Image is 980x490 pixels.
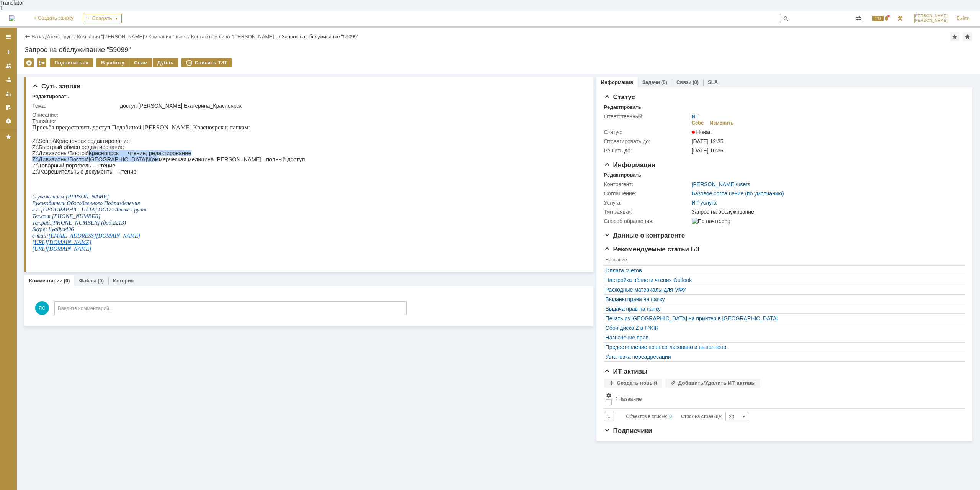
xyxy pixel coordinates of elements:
[24,58,34,67] div: Удалить
[692,190,784,197] a: Базовое соглашение (по умолчанию)
[914,14,948,18] span: [PERSON_NAME]
[64,278,70,284] div: (0)
[282,34,359,39] div: Запрос на обслуживание "59099"
[963,32,972,41] div: Сделать домашней страницей
[604,246,700,253] span: Рекомендуемые статьи БЗ
[606,344,959,350] a: Предоставление прав согласовано и выполнено.
[692,181,750,187] div: /
[692,129,712,135] span: Новая
[676,79,691,85] a: Связи
[604,113,690,120] div: Ответственный:
[604,232,685,239] span: Данные о контрагенте
[606,306,959,312] a: Выдача прав на папку
[120,103,580,109] div: доступ [PERSON_NAME] Екатерина_Красноярск
[950,32,959,41] div: Добавить в избранное
[606,277,959,283] a: Настройка области чтения Outlook
[16,115,108,121] a: [EMAIL_ADDRESS][DOMAIN_NAME]
[604,161,655,169] span: Информация
[693,79,699,85] div: (0)
[692,113,699,120] a: ИТ
[604,427,652,434] span: Подписчики
[606,325,959,331] a: Сбой диска Z в IPKIR
[2,46,15,58] a: Создать заявку
[606,296,959,302] a: Выданы права на папку
[149,34,191,39] div: /
[604,368,648,375] span: ИТ-активы
[32,103,118,109] div: Тема:
[35,301,49,315] span: ЯС
[692,138,724,144] span: [DATE] 12:35
[661,79,667,85] div: (0)
[604,209,690,215] div: Тип заявки:
[601,79,633,85] a: Информация
[914,18,948,23] span: [PERSON_NAME]
[895,14,905,23] a: Перейти в интерфейс администратора
[31,34,46,39] a: Назад
[606,354,959,360] a: Установка переадресации
[692,181,736,187] a: [PERSON_NAME]
[626,414,667,419] span: Объектов в списке:
[113,278,134,284] a: История
[47,34,77,39] div: /
[604,138,690,144] div: Отреагировать до:
[149,34,188,39] a: Компания "users"
[737,181,750,187] a: users
[708,79,718,85] a: SLA
[2,74,15,86] a: Заявки в моей ответственности
[613,391,961,409] th: Название
[604,181,690,187] div: Контрагент:
[77,34,145,39] a: Компания "[PERSON_NAME]"
[604,147,690,154] div: Решить до:
[9,15,15,21] img: logo
[692,218,730,224] img: По почте.png
[692,209,960,215] div: Запрос на обслуживание
[855,14,863,21] span: Расширенный поиск
[604,93,635,101] span: Статус
[604,256,961,266] th: Название
[604,129,690,135] div: Статус:
[32,83,80,90] span: Суть заявки
[710,120,734,126] div: Изменить
[619,396,642,402] div: Название
[29,11,78,26] a: + Создать заявку
[46,33,47,39] div: |
[9,15,15,21] a: Перейти на домашнюю страницу
[952,11,974,26] a: Выйти
[604,172,641,178] div: Редактировать
[606,315,959,321] a: Печать из [GEOGRAPHIC_DATA] на принтер в [GEOGRAPHIC_DATA]
[604,190,690,197] div: Соглашение:
[606,267,959,274] a: Оплата счетов
[606,334,959,341] a: Назначение прав.
[604,200,690,206] div: Услуга:
[29,278,63,284] a: Комментарии
[868,11,891,26] div: Открыть панель уведомлений
[604,218,690,224] div: Способ обращения:
[606,392,612,398] span: Настройки
[2,115,15,127] a: Настройки
[32,93,69,100] div: Редактировать
[692,120,704,126] div: Себе
[606,287,959,293] a: Расходные материалы для МФУ
[37,58,46,67] div: Работа с массовостью
[692,147,724,154] span: [DATE] 10:35
[2,87,15,100] a: Мои заявки
[669,412,672,421] div: 0
[83,14,122,23] div: Создать
[191,34,282,39] div: /
[692,200,717,206] a: ИТ-услуга
[77,34,149,39] div: /
[98,278,104,284] div: (0)
[2,60,15,72] a: Заявки на командах
[604,104,641,110] div: Редактировать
